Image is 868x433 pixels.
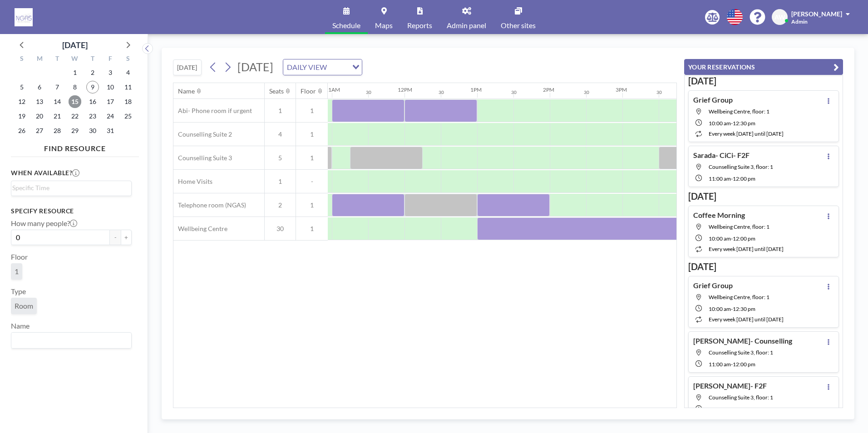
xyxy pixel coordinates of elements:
h4: Sarada- CiCi- F2F [693,151,750,160]
span: Saturday, October 18, 2025 [122,95,134,108]
span: 1 [296,225,328,233]
span: 1 [15,267,19,276]
span: - [731,120,733,127]
span: 4 [265,130,296,138]
span: 11:00 AM [709,175,731,182]
button: - [110,230,121,245]
span: 1 [296,154,328,162]
span: Sunday, October 12, 2025 [15,95,28,108]
span: 1 [296,130,328,138]
span: Sunday, October 26, 2025 [15,124,28,137]
span: Wednesday, October 29, 2025 [69,124,81,137]
span: Tuesday, October 14, 2025 [51,95,64,108]
h3: [DATE] [688,261,839,272]
button: YOUR RESERVATIONS [684,59,843,75]
input: Search for option [12,335,126,346]
div: Search for option [283,59,362,75]
span: Abi- Phone room if urgent [173,107,252,115]
div: F [101,54,119,65]
button: [DATE] [173,59,202,75]
span: Monday, October 27, 2025 [33,124,46,137]
span: Reports [407,22,432,29]
div: [DATE] [62,39,88,51]
span: 12:00 PM [733,235,755,242]
span: Wednesday, October 15, 2025 [69,95,81,108]
h3: [DATE] [688,191,839,202]
span: Counselling Suite 3 [173,154,232,162]
img: organization-logo [15,8,33,26]
span: - [731,235,733,242]
div: Seats [269,87,284,95]
span: Saturday, October 11, 2025 [122,81,134,93]
span: Friday, October 10, 2025 [104,81,117,93]
span: 10:00 AM [709,305,731,312]
span: Wellbeing Centre [173,225,227,233]
div: Search for option [11,333,131,348]
span: 2 [265,201,296,209]
span: Thursday, October 23, 2025 [86,110,99,123]
h4: [PERSON_NAME]- F2F [693,381,767,390]
div: W [66,54,84,65]
span: Sunday, October 5, 2025 [15,81,28,93]
span: Schedule [332,22,360,29]
span: Friday, October 31, 2025 [104,124,117,137]
span: 12:30 PM [733,305,755,312]
span: Monday, October 20, 2025 [33,110,46,123]
div: T [49,54,66,65]
span: Counselling Suite 3, floor: 1 [709,394,773,401]
span: Other sites [501,22,536,29]
label: Floor [11,252,28,261]
span: Friday, October 24, 2025 [104,110,117,123]
span: Admin panel [447,22,486,29]
span: - [731,175,733,182]
span: Room [15,301,33,310]
span: Thursday, October 9, 2025 [86,81,99,93]
button: + [121,230,132,245]
span: Thursday, October 16, 2025 [86,95,99,108]
span: Counselling Suite 2 [173,130,232,138]
span: Home Visits [173,177,212,186]
div: T [84,54,101,65]
div: Floor [301,87,316,95]
span: DAILY VIEW [285,61,329,73]
span: - [731,305,733,312]
span: 1 [265,177,296,186]
span: 12:30 PM [733,120,755,127]
span: 6:00 PM [730,406,750,413]
span: [PERSON_NAME] [791,10,842,18]
span: Wellbeing Centre, floor: 1 [709,223,769,230]
span: Tuesday, October 7, 2025 [51,81,64,93]
span: Wellbeing Centre, floor: 1 [709,108,769,115]
h4: Coffee Morning [693,211,745,220]
label: Name [11,321,30,330]
div: 12PM [398,86,412,93]
span: 1 [296,201,328,209]
h4: FIND RESOURCE [11,140,139,153]
div: 30 [439,89,444,95]
span: 5:00 PM [709,406,728,413]
h4: [PERSON_NAME]- Counselling [693,336,792,345]
div: 2PM [543,86,554,93]
span: 11:00 AM [709,361,731,368]
div: 30 [584,89,589,95]
span: 12:00 PM [733,175,755,182]
span: Admin [791,18,808,25]
span: Saturday, October 4, 2025 [122,66,134,79]
div: M [31,54,49,65]
div: 30 [511,89,517,95]
span: Wednesday, October 8, 2025 [69,81,81,93]
span: Tuesday, October 28, 2025 [51,124,64,137]
span: AW [774,13,785,21]
input: Search for option [12,183,126,193]
span: Sunday, October 19, 2025 [15,110,28,123]
div: 30 [656,89,662,95]
div: 11AM [325,86,340,93]
span: 5 [265,154,296,162]
span: Telephone room (NGAS) [173,201,246,209]
div: 3PM [616,86,627,93]
span: 1 [265,107,296,115]
label: Type [11,287,26,296]
span: - [296,177,328,186]
span: Tuesday, October 21, 2025 [51,110,64,123]
span: 30 [265,225,296,233]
